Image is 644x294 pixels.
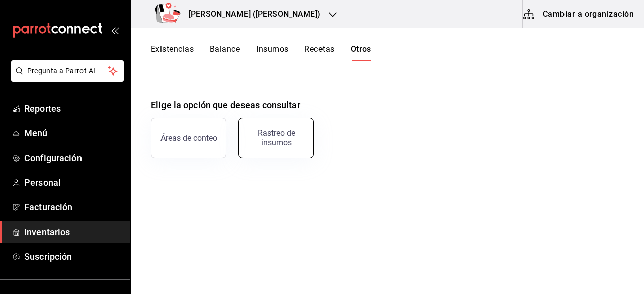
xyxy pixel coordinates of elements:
button: Recetas [304,44,334,61]
span: Inventarios [24,225,122,239]
span: Pregunta a Parrot AI [27,66,108,77]
button: Otros [351,44,371,61]
div: Áreas de conteo [160,133,217,143]
span: Reportes [24,102,122,115]
button: Rastreo de insumos [238,118,314,158]
div: navigation tabs [151,44,371,61]
span: Menú [24,126,122,140]
h3: [PERSON_NAME] ([PERSON_NAME]) [181,8,320,20]
span: Suscripción [24,250,122,263]
button: open_drawer_menu [111,26,119,34]
button: Insumos [256,44,288,61]
button: Áreas de conteo [151,118,226,158]
span: Personal [24,176,122,189]
span: Configuración [24,151,122,165]
button: Pregunta a Parrot AI [11,60,124,82]
h4: Elige la opción que deseas consultar [151,98,624,112]
span: Facturación [24,200,122,214]
button: Balance [210,44,240,61]
a: Pregunta a Parrot AI [7,73,124,84]
div: Rastreo de insumos [245,128,307,148]
button: Existencias [151,44,194,61]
